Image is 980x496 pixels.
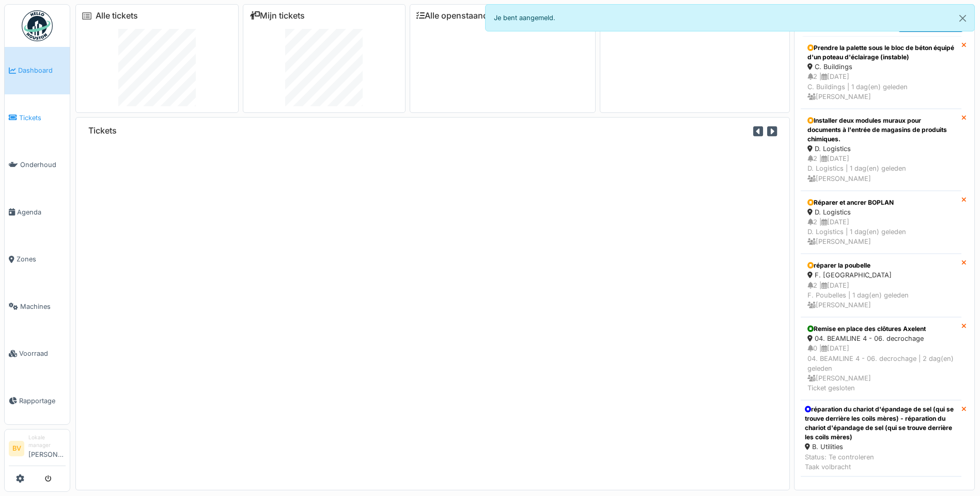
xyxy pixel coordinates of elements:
[17,254,66,264] span: Zones
[807,43,955,62] div: Prendre la palette sous le bloc de béton équipé d'un poteau d'éclairage (instable)
[416,11,517,21] a: Alle openstaande taken
[5,141,70,189] a: Onderhoud
[20,302,66,311] span: Machines
[9,441,24,456] li: BV
[801,109,961,191] a: Installer deux modules muraux pour documents à l'entrée de magasins de produits chimiques. D. Log...
[485,4,975,31] div: Je bent aangemeld.
[807,261,955,270] div: réparer la poubelle
[88,126,117,136] h6: Tickets
[5,47,70,94] a: Dashboard
[9,434,66,466] a: BV Lokale manager[PERSON_NAME]
[5,330,70,377] a: Voorraad
[250,11,305,21] a: Mijn tickets
[807,343,955,393] div: 0 | [DATE] 04. BEAMLINE 4 - 06. decrochage | 2 dag(en) geleden [PERSON_NAME] Ticket gesloten
[807,198,955,207] div: Réparer et ancrer BOPLAN
[17,207,66,217] span: Agenda
[19,349,66,358] span: Voorraad
[5,189,70,236] a: Agenda
[5,94,70,142] a: Tickets
[801,400,961,476] a: réparation du chariot d'épandage de sel (qui se trouve derrière les coils mères) - réparation du ...
[807,116,955,144] div: Installer deux modules muraux pour documents à l'entrée de magasins de produits chimiques.
[805,442,957,452] div: B. Utilities
[28,434,66,464] li: [PERSON_NAME]
[801,191,961,254] a: Réparer et ancrer BOPLAN D. Logistics 2 |[DATE]D. Logistics | 1 dag(en) geleden [PERSON_NAME]
[805,405,957,442] div: réparation du chariot d'épandage de sel (qui se trouve derrière les coils mères) - réparation du ...
[20,160,66,170] span: Onderhoud
[807,154,955,184] div: 2 | [DATE] D. Logistics | 1 dag(en) geleden [PERSON_NAME]
[807,144,955,154] div: D. Logistics
[805,452,957,472] div: Status: Te controleren Taak volbracht
[28,434,66,450] div: Lokale manager
[807,207,955,217] div: D. Logistics
[19,113,66,123] span: Tickets
[801,317,961,400] a: Remise en place des clôtures Axelent 04. BEAMLINE 4 - 06. decrochage 0 |[DATE]04. BEAMLINE 4 - 06...
[807,72,955,102] div: 2 | [DATE] C. Buildings | 1 dag(en) geleden [PERSON_NAME]
[22,10,53,41] img: Badge_color-CXgf-gQk.svg
[96,11,138,21] a: Alle tickets
[801,254,961,317] a: réparer la poubelle F. [GEOGRAPHIC_DATA] 2 |[DATE]F. Poubelles | 1 dag(en) geleden [PERSON_NAME]
[5,283,70,330] a: Machines
[5,236,70,283] a: Zones
[807,334,955,343] div: 04. BEAMLINE 4 - 06. decrochage
[951,5,974,32] button: Close
[807,62,955,72] div: C. Buildings
[5,377,70,425] a: Rapportage
[807,324,955,334] div: Remise en place des clôtures Axelent
[801,36,961,109] a: Prendre la palette sous le bloc de béton équipé d'un poteau d'éclairage (instable) C. Buildings 2...
[19,396,66,406] span: Rapportage
[807,280,955,310] div: 2 | [DATE] F. Poubelles | 1 dag(en) geleden [PERSON_NAME]
[807,217,955,247] div: 2 | [DATE] D. Logistics | 1 dag(en) geleden [PERSON_NAME]
[807,270,955,280] div: F. [GEOGRAPHIC_DATA]
[18,65,66,75] span: Dashboard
